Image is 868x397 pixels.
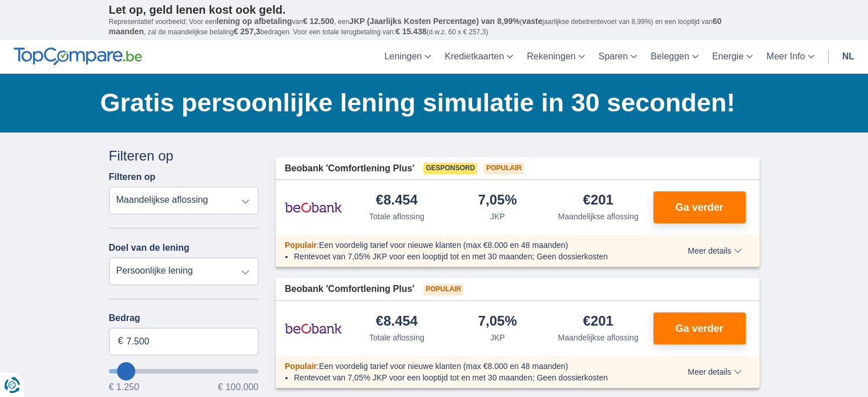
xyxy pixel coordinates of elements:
div: : [276,239,655,251]
span: lening op afbetaling [216,17,292,26]
a: Energie [705,40,760,74]
span: 60 maanden [109,17,722,36]
span: Beobank 'Comfortlening Plus' [285,283,414,296]
div: Maandelijkse aflossing [558,332,639,343]
button: Ga verder [653,191,746,223]
span: Ga verder [675,202,723,212]
span: JKP (Jaarlijks Kosten Percentage) van 8,99% [349,17,520,26]
span: Populair [285,362,317,371]
button: Ga verder [653,312,746,344]
span: € 15.438 [395,27,427,36]
a: Kredietkaarten [438,40,520,74]
p: Representatief voorbeeld: Voor een van , een ( jaarlijkse debetrentevoet van 8,99%) en een loopti... [109,17,760,37]
span: Beobank 'Comfortlening Plus' [285,162,414,175]
label: Bedrag [109,313,259,323]
span: Populair [285,240,317,250]
div: JKP [490,211,505,222]
span: Meer details [688,247,741,255]
div: Maandelijkse aflossing [558,211,639,222]
h1: Gratis persoonlijke lening simulatie in 30 seconden! [100,85,760,121]
span: Een voordelig tarief voor nieuwe klanten (max €8.000 en 48 maanden) [319,362,568,371]
div: : [276,360,655,372]
div: Totale aflossing [369,332,425,343]
div: €8.454 [376,193,418,208]
input: wantToBorrow [109,369,259,374]
div: 7,05% [478,314,517,330]
a: Sparen [592,40,644,74]
img: TopCompare [14,47,142,66]
span: Ga verder [675,323,723,334]
a: Leningen [377,40,438,74]
div: €201 [583,314,613,330]
img: product.pl.alt Beobank [285,314,342,343]
a: Rekeningen [520,40,591,74]
span: Populair [423,284,463,295]
span: Meer details [688,368,741,376]
div: JKP [490,332,505,343]
li: Rentevoet van 7,05% JKP voor een looptijd tot en met 30 maanden; Geen dossierkosten [294,251,646,262]
span: € 1.250 [109,383,139,392]
div: €8.454 [376,314,418,330]
button: Meer details [679,367,750,376]
div: Totale aflossing [369,211,425,222]
div: 7,05% [478,193,517,208]
div: Filteren op [109,146,259,166]
label: Filteren op [109,172,156,182]
span: Populair [484,163,524,174]
a: nl [835,40,861,74]
img: product.pl.alt Beobank [285,193,342,222]
label: Doel van de lening [109,243,189,253]
button: Meer details [679,246,750,255]
span: Gesponsord [423,163,477,174]
a: Meer Info [760,40,821,74]
span: € 100.000 [218,383,259,392]
span: € [118,335,123,348]
span: € 12.500 [303,17,334,26]
p: Let op, geld lenen kost ook geld. [109,3,760,17]
span: Een voordelig tarief voor nieuwe klanten (max €8.000 en 48 maanden) [319,240,568,250]
li: Rentevoet van 7,05% JKP voor een looptijd tot en met 30 maanden; Geen dossierkosten [294,372,646,383]
span: vaste [522,17,543,26]
div: €201 [583,193,613,208]
span: € 257,3 [233,27,260,36]
a: Beleggen [644,40,705,74]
